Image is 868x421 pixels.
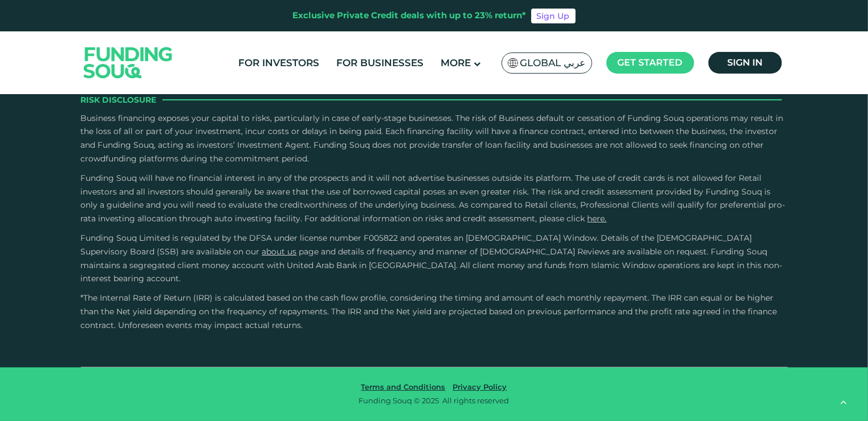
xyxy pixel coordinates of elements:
[441,57,471,68] span: More
[508,58,518,68] img: SA Flag
[333,54,426,72] a: For Businesses
[262,246,297,257] a: About Us
[708,52,782,74] a: Sign in
[422,396,439,405] span: 2025
[358,382,449,391] a: Terms and Conditions
[81,292,788,332] p: *The Internal Rate of Return (IRR) is calculated based on the cash flow profile, considering the ...
[727,57,763,68] span: Sign in
[81,112,788,166] p: Business financing exposes your capital to risks, particularly in case of early-stage businesses....
[520,56,586,70] span: Global عربي
[81,233,752,257] span: Funding Souq Limited is regulated by the DFSA under license number F005822 and operates an [DEMOG...
[531,9,576,23] a: Sign Up
[831,390,857,415] button: back
[443,396,510,405] span: All rights reserved
[81,94,157,106] span: Risk Disclosure
[81,246,783,284] span: and details of frequency and manner of [DEMOGRAPHIC_DATA] Reviews are available on request. Fundi...
[618,57,683,68] span: Get started
[299,246,319,257] span: page
[450,382,510,391] a: Privacy Policy
[588,213,607,224] a: here.
[72,34,184,91] img: Logo
[293,9,527,22] div: Exclusive Private Credit deals with up to 23% return*
[81,173,785,224] span: Funding Souq will have no financial interest in any of the prospects and it will not advertise bu...
[359,396,421,405] span: Funding Souq ©
[235,54,322,72] a: For Investors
